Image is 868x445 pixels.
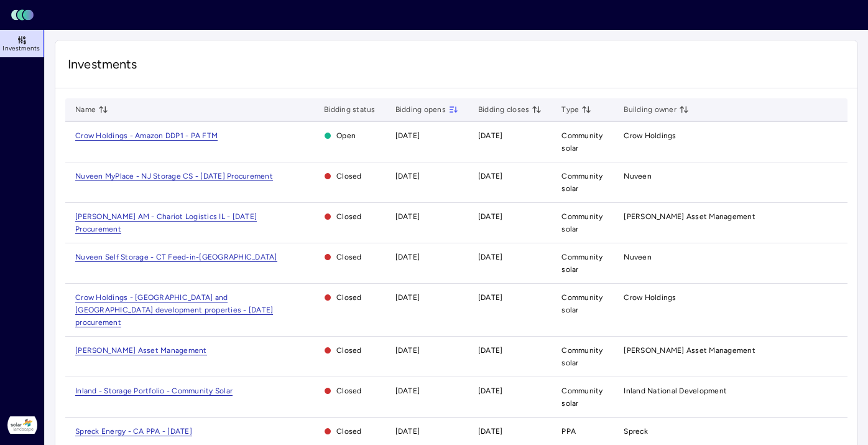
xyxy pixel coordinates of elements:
[679,105,689,115] button: toggle sorting
[614,162,848,203] td: Nuveen
[395,346,420,355] time: [DATE]
[395,386,420,395] time: [DATE]
[532,105,542,115] button: toggle sorting
[75,212,257,233] a: [PERSON_NAME] AM - Chariot Logistics IL - [DATE] Procurement
[624,103,689,116] span: Building owner
[75,427,192,436] a: Spreck Energy - CA PPA - [DATE]
[75,103,108,116] span: Name
[324,103,376,116] span: Bidding status
[614,284,848,337] td: Crow Holdings
[395,103,458,116] span: Bidding opens
[448,105,458,115] button: toggle sorting
[395,427,420,436] time: [DATE]
[75,172,273,181] span: Nuveen MyPlace - NJ Storage CS - [DATE] Procurement
[478,253,503,261] time: [DATE]
[324,385,376,397] span: Closed
[75,346,207,355] a: [PERSON_NAME] Asset Management
[614,243,848,284] td: Nuveen
[395,212,420,221] time: [DATE]
[478,131,503,140] time: [DATE]
[75,386,233,395] a: Inland - Storage Portfolio - Community Solar
[75,253,277,261] a: Nuveen Self Storage - CT Feed-in-[GEOGRAPHIC_DATA]
[75,293,273,327] a: Crow Holdings - [GEOGRAPHIC_DATA] and [GEOGRAPHIC_DATA] development properties - [DATE] procurement
[552,377,614,418] td: Community solar
[75,346,207,355] span: [PERSON_NAME] Asset Management
[75,253,277,262] span: Nuveen Self Storage - CT Feed-in-[GEOGRAPHIC_DATA]
[478,386,503,395] time: [DATE]
[478,212,503,221] time: [DATE]
[395,172,420,180] time: [DATE]
[614,122,848,162] td: Crow Holdings
[561,103,591,116] span: Type
[552,284,614,337] td: Community solar
[324,210,376,223] span: Closed
[478,427,503,436] time: [DATE]
[75,131,218,141] span: Crow Holdings - Amazon DDP1 - PA FTM
[395,131,420,140] time: [DATE]
[614,377,848,418] td: Inland National Development
[98,105,108,115] button: toggle sorting
[581,105,591,115] button: toggle sorting
[324,170,376,182] span: Closed
[68,55,845,73] span: Investments
[478,293,503,302] time: [DATE]
[614,203,848,243] td: [PERSON_NAME] Asset Management
[395,253,420,261] time: [DATE]
[324,129,376,142] span: Open
[324,291,376,304] span: Closed
[75,172,273,180] a: Nuveen MyPlace - NJ Storage CS - [DATE] Procurement
[324,251,376,263] span: Closed
[324,344,376,357] span: Closed
[75,131,218,140] a: Crow Holdings - Amazon DDP1 - PA FTM
[552,203,614,243] td: Community solar
[75,212,257,234] span: [PERSON_NAME] AM - Chariot Logistics IL - [DATE] Procurement
[552,243,614,284] td: Community solar
[7,410,37,440] img: Solar Landscape
[478,172,503,180] time: [DATE]
[614,337,848,377] td: [PERSON_NAME] Asset Management
[324,425,376,438] span: Closed
[552,337,614,377] td: Community solar
[552,162,614,203] td: Community solar
[75,386,233,396] span: Inland - Storage Portfolio - Community Solar
[395,293,420,302] time: [DATE]
[478,346,503,355] time: [DATE]
[478,103,542,116] span: Bidding closes
[2,45,40,52] span: Investments
[552,122,614,162] td: Community solar
[75,293,273,327] span: Crow Holdings - [GEOGRAPHIC_DATA] and [GEOGRAPHIC_DATA] development properties - [DATE] procurement
[75,427,192,436] span: Spreck Energy - CA PPA - [DATE]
